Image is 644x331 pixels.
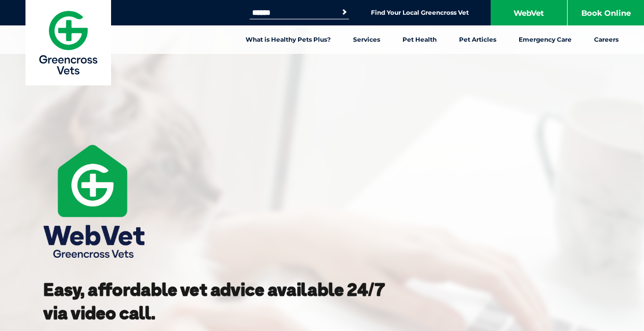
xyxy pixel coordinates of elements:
[339,7,350,17] button: Search
[342,25,391,54] a: Services
[371,9,469,17] a: Find Your Local Greencross Vet
[391,25,448,54] a: Pet Health
[507,25,583,54] a: Emergency Care
[583,25,630,54] a: Careers
[448,25,507,54] a: Pet Articles
[43,278,385,324] strong: Easy, affordable vet advice available 24/7 via video call.
[234,25,342,54] a: What is Healthy Pets Plus?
